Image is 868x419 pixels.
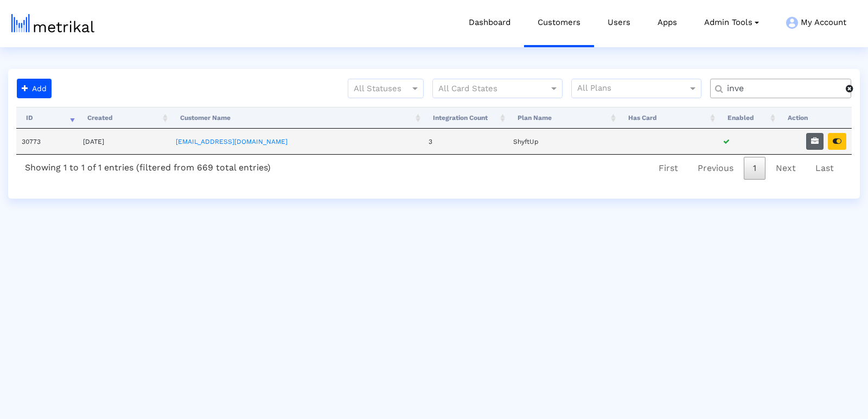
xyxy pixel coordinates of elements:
th: Enabled: activate to sort column ascending [718,107,778,129]
img: my-account-menu-icon.png [786,17,798,29]
th: Customer Name: activate to sort column ascending [170,107,423,129]
a: Last [806,157,843,180]
th: Created: activate to sort column ascending [78,107,170,129]
a: Next [767,157,805,180]
td: 3 [423,129,508,154]
th: Integration Count: activate to sort column ascending [423,107,508,129]
input: All Plans [577,82,690,96]
td: [DATE] [78,129,170,154]
a: First [649,157,687,180]
td: 30773 [16,129,78,154]
th: Plan Name: activate to sort column ascending [508,107,618,129]
img: metrical-logo-light.png [11,14,94,33]
input: All Card States [438,82,537,96]
a: 1 [744,157,765,180]
td: ShyftUp [508,129,618,154]
th: Action [778,107,852,129]
div: Showing 1 to 1 of 1 entries (filtered from 669 total entries) [16,155,279,177]
a: [EMAIL_ADDRESS][DOMAIN_NAME] [176,138,288,145]
th: ID: activate to sort column ascending [16,107,78,129]
input: Customer Name [719,83,846,94]
a: Previous [688,157,743,180]
button: Add [17,79,52,98]
th: Has Card: activate to sort column ascending [618,107,718,129]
